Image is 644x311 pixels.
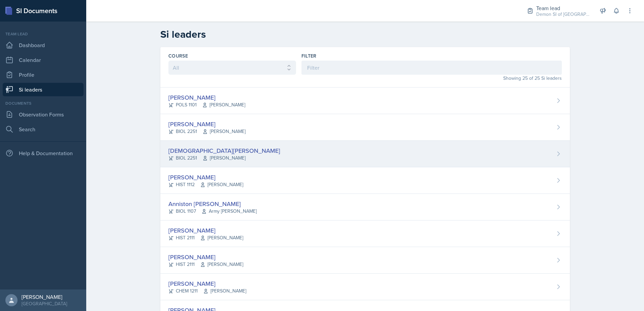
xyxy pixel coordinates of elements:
[301,61,562,75] input: Filter
[168,234,243,241] div: HIST 2111
[3,68,84,81] a: Profile
[168,101,245,108] div: POLS 1101
[160,274,570,300] a: [PERSON_NAME] CHEM 1211[PERSON_NAME]
[160,28,570,40] h2: Si leaders
[201,208,257,215] span: Army [PERSON_NAME]
[200,261,243,268] span: [PERSON_NAME]
[168,154,280,162] div: BIOL 2251
[3,146,84,160] div: Help & Documentation
[3,123,84,136] a: Search
[3,31,84,37] div: Team lead
[203,287,246,295] span: [PERSON_NAME]
[536,4,590,12] div: Team lead
[168,279,246,288] div: [PERSON_NAME]
[202,154,246,162] span: [PERSON_NAME]
[202,128,246,135] span: [PERSON_NAME]
[160,167,570,194] a: [PERSON_NAME] HIST 1112[PERSON_NAME]
[160,194,570,220] a: Anniston [PERSON_NAME] BIOL 1107Army [PERSON_NAME]
[168,146,280,155] div: [DEMOGRAPHIC_DATA][PERSON_NAME]
[536,11,590,18] div: Demon SI of [GEOGRAPHIC_DATA] / Fall 2025
[301,53,317,59] label: Filter
[168,252,243,262] div: [PERSON_NAME]
[168,53,188,59] label: Course
[168,199,257,208] div: Anniston [PERSON_NAME]
[168,226,243,235] div: [PERSON_NAME]
[3,53,84,67] a: Calendar
[168,119,246,129] div: [PERSON_NAME]
[160,141,570,167] a: [DEMOGRAPHIC_DATA][PERSON_NAME] BIOL 2251[PERSON_NAME]
[3,83,84,96] a: Si leaders
[168,181,243,188] div: HIST 1112
[168,173,243,182] div: [PERSON_NAME]
[160,220,570,247] a: [PERSON_NAME] HIST 2111[PERSON_NAME]
[301,75,562,82] div: Showing 25 of 25 Si leaders
[3,38,84,52] a: Dashboard
[3,108,84,121] a: Observation Forms
[160,114,570,141] a: [PERSON_NAME] BIOL 2251[PERSON_NAME]
[168,261,243,268] div: HIST 2111
[160,88,570,114] a: [PERSON_NAME] POLS 1101[PERSON_NAME]
[168,208,257,215] div: BIOL 1107
[168,287,246,295] div: CHEM 1211
[200,181,243,188] span: [PERSON_NAME]
[200,234,243,241] span: [PERSON_NAME]
[168,93,245,102] div: [PERSON_NAME]
[202,101,245,108] span: [PERSON_NAME]
[3,100,84,106] div: Documents
[168,128,246,135] div: BIOL 2251
[22,300,67,307] div: [GEOGRAPHIC_DATA]
[160,247,570,274] a: [PERSON_NAME] HIST 2111[PERSON_NAME]
[22,293,67,300] div: [PERSON_NAME]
